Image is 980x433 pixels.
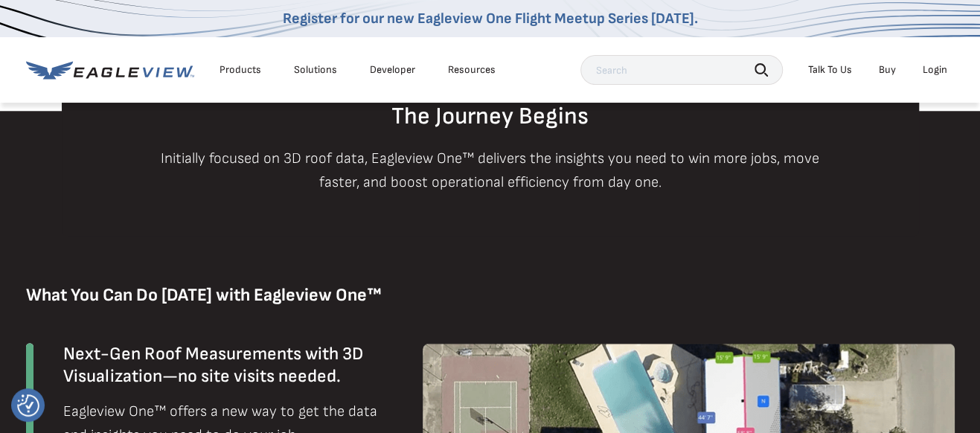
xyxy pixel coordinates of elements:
button: Consent Preferences [17,394,39,417]
h4: Next-Gen Roof Measurements with 3D Visualization—no site visits needed. [63,343,399,388]
a: Buy [879,63,896,77]
div: Solutions [294,63,337,77]
div: Talk To Us [808,63,852,77]
input: Search [580,55,783,85]
a: Register for our new Eagleview One Flight Meetup Series [DATE]. [283,10,698,28]
img: Revisit consent button [17,394,39,417]
h3: What You Can Do [DATE] with Eagleview One™ [26,283,955,307]
div: Products [220,63,261,77]
p: Initially focused on 3D roof data, Eagleview One™ delivers the insights you need to win more jobs... [144,147,836,194]
a: Developer [370,63,415,77]
div: Login [923,63,947,77]
div: Resources [448,63,496,77]
h2: The Journey Begins [62,105,919,129]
